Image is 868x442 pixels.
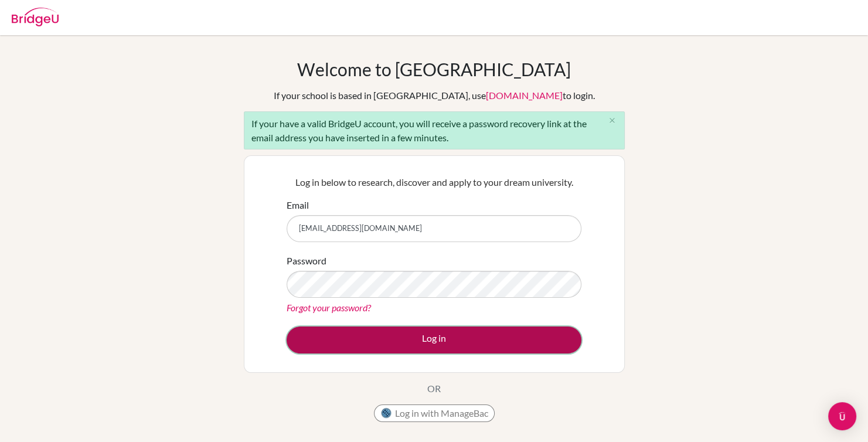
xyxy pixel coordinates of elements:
button: Log in with ManageBac [374,404,495,422]
div: If your have a valid BridgeU account, you will receive a password recovery link at the email addr... [244,111,625,149]
button: Log in [287,327,581,353]
button: Close [601,112,624,130]
i: close [608,116,617,125]
a: [DOMAIN_NAME] [486,90,563,101]
img: Bridge-U [12,8,59,26]
label: Password [287,254,326,268]
div: If your school is based in [GEOGRAPHIC_DATA], use to login. [274,89,595,103]
label: Email [287,198,309,212]
div: Open Intercom Messenger [828,402,856,430]
a: Forgot your password? [287,302,371,313]
h1: Welcome to [GEOGRAPHIC_DATA] [297,59,571,80]
p: OR [427,382,441,396]
p: Log in below to research, discover and apply to your dream university. [287,175,581,189]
